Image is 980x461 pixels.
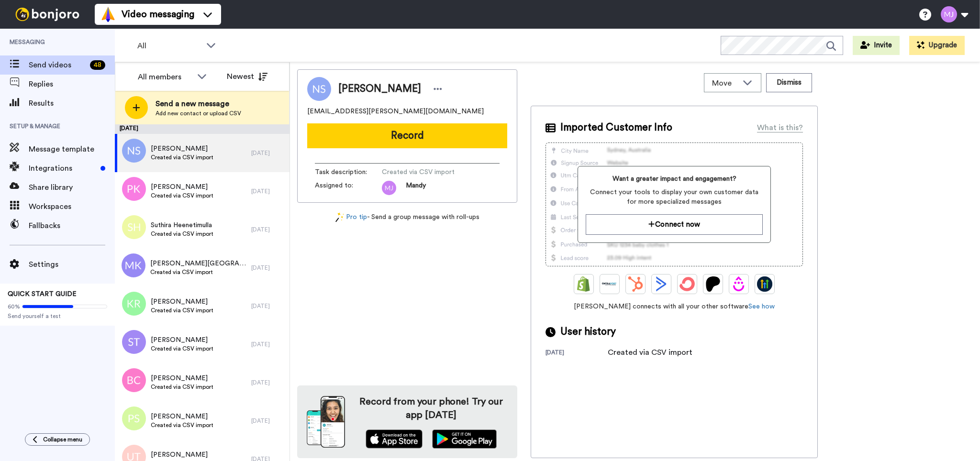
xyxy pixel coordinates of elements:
[151,345,213,352] span: Created via CSV import
[251,187,285,195] div: [DATE]
[757,122,803,133] div: What is this?
[150,268,246,276] span: Created via CSV import
[29,182,115,193] span: Share library
[115,124,290,134] div: [DATE]
[25,433,90,446] button: Collapse menu
[251,149,285,157] div: [DATE]
[151,220,213,230] span: Suthira Heenetimulla
[29,220,115,231] span: Fallbacks
[338,82,421,96] span: [PERSON_NAME]
[546,302,803,311] span: [PERSON_NAME] connects with all your other software
[151,192,213,199] span: Created via CSV import
[297,212,517,222] div: - Send a group message with roll-ups
[151,335,213,345] span: [PERSON_NAME]
[151,383,213,391] span: Created via CSV import
[586,174,762,184] span: Want a greater impact and engagement?
[29,201,115,212] span: Workspaces
[315,181,382,195] span: Assigned to:
[8,291,77,297] span: QUICK START GUIDE
[151,421,213,429] span: Created via CSV import
[382,181,396,195] img: mj.png
[122,139,146,163] img: ns.png
[406,181,426,195] span: Mandy
[122,8,194,21] span: Video messaging
[122,330,146,354] img: st.png
[156,98,241,110] span: Send a new message
[307,123,507,148] button: Record
[122,368,146,392] img: bc.png
[628,276,643,292] img: Hubspot
[654,276,669,292] img: ActiveCampaign
[151,307,213,314] span: Created via CSV import
[355,395,508,422] h4: Record from your phone! Try our app [DATE]
[586,187,762,207] span: Connect your tools to display your own customer data for more specialized messages
[432,429,497,449] img: playstore
[122,406,146,430] img: ps.png
[29,163,97,174] span: Integrations
[122,215,146,239] img: sh.png
[307,107,484,116] span: [EMAIL_ADDRESS][PERSON_NAME][DOMAIN_NAME]
[29,98,115,109] span: Results
[8,312,107,320] span: Send yourself a test
[307,77,331,101] img: Image of Nilmani Samarasinghe
[151,144,213,154] span: [PERSON_NAME]
[251,302,285,310] div: [DATE]
[315,167,382,177] span: Task description :
[679,276,695,292] img: ConvertKit
[122,292,146,316] img: kr.png
[705,276,721,292] img: Patreon
[156,110,241,117] span: Add new contact or upload CSV
[731,276,746,292] img: Drip
[151,154,213,161] span: Created via CSV import
[748,303,775,310] a: See how
[251,226,285,233] div: [DATE]
[150,259,246,268] span: [PERSON_NAME][GEOGRAPHIC_DATA]
[151,450,213,460] span: [PERSON_NAME]
[220,67,275,86] button: Newest
[137,40,201,52] span: All
[251,264,285,272] div: [DATE]
[586,214,762,235] button: Connect now
[43,436,82,443] span: Collapse menu
[29,78,115,90] span: Replies
[853,36,900,55] button: Invite
[602,276,617,292] img: Ontraport
[251,417,285,425] div: [DATE]
[151,297,213,307] span: [PERSON_NAME]
[307,396,345,448] img: download
[382,167,473,177] span: Created via CSV import
[151,182,213,192] span: [PERSON_NAME]
[576,276,591,292] img: Shopify
[757,276,772,292] img: GoHighLevel
[766,73,812,92] button: Dismiss
[8,303,20,310] span: 60%
[100,7,116,22] img: vm-color.svg
[546,349,608,358] div: [DATE]
[366,429,423,449] img: appstore
[712,77,738,89] span: Move
[11,8,83,21] img: bj-logo-header-white.svg
[251,379,285,386] div: [DATE]
[560,121,672,135] span: Imported Customer Info
[151,230,213,238] span: Created via CSV import
[138,71,192,83] div: All members
[335,212,344,222] img: magic-wand.svg
[122,253,145,277] img: mk.png
[608,347,692,358] div: Created via CSV import
[335,212,367,222] a: Pro tip
[90,60,105,70] div: 48
[122,177,146,201] img: pk.png
[151,373,213,383] span: [PERSON_NAME]
[909,36,965,55] button: Upgrade
[29,259,115,270] span: Settings
[560,325,616,339] span: User history
[251,340,285,348] div: [DATE]
[29,59,86,71] span: Send videos
[29,143,115,155] span: Message template
[151,412,213,421] span: [PERSON_NAME]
